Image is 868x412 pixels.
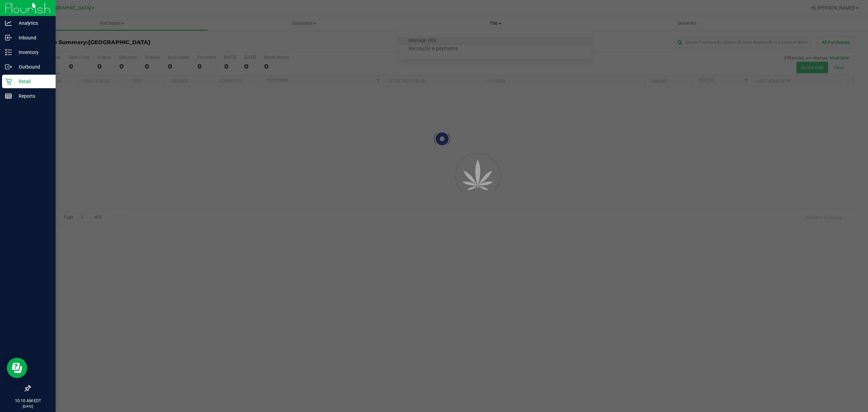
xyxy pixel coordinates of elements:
[3,404,53,409] p: [DATE]
[12,63,53,71] p: Outbound
[3,398,53,404] p: 10:10 AM EDT
[12,92,53,100] p: Reports
[5,93,12,99] inline-svg: Reports
[12,48,53,56] p: Inventory
[12,34,53,42] p: Inbound
[5,49,12,56] inline-svg: Inventory
[5,78,12,85] inline-svg: Retail
[12,77,53,86] p: Retail
[5,20,12,26] inline-svg: Analytics
[5,34,12,41] inline-svg: Inbound
[12,19,53,27] p: Analytics
[7,358,27,378] iframe: Resource center
[5,63,12,70] inline-svg: Outbound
